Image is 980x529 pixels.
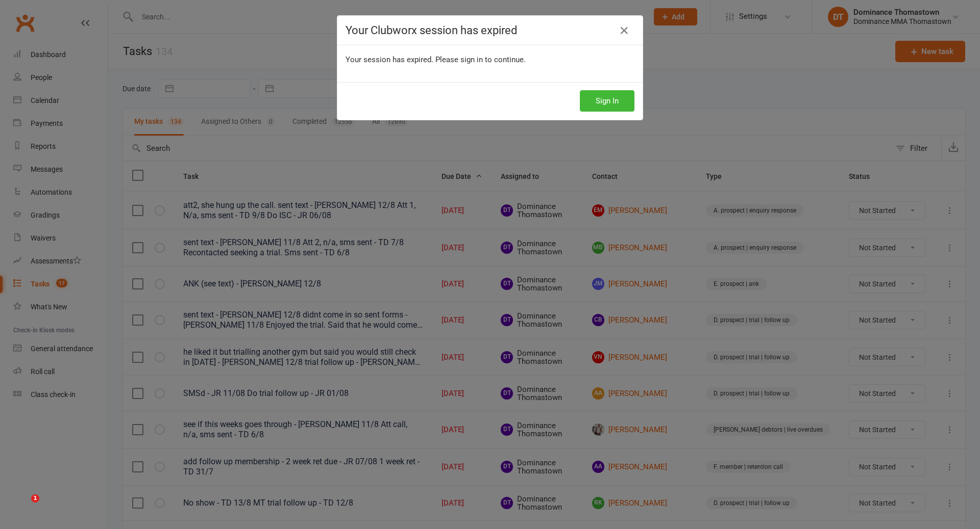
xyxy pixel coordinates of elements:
[346,24,634,37] h4: Your Clubworx session has expired
[580,90,634,112] button: Sign In
[346,55,526,64] span: Your session has expired. Please sign in to continue.
[31,494,39,502] span: 1
[10,494,35,519] iframe: Intercom live chat
[616,22,632,39] a: Close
